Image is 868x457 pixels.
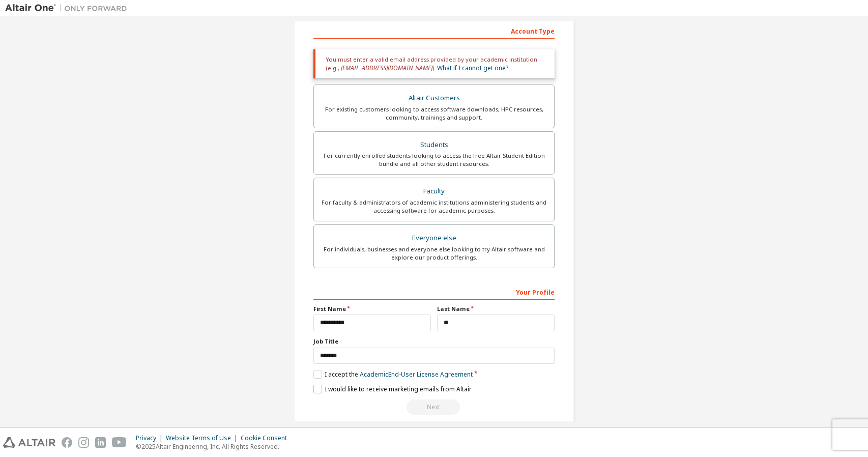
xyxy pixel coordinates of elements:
div: Everyone else [320,231,548,245]
img: facebook.svg [62,437,72,448]
label: First Name [313,305,431,313]
div: For existing customers looking to access software downloads, HPC resources, community, trainings ... [320,105,548,122]
label: Job Title [313,337,555,346]
div: Students [320,138,548,152]
div: Cookie Consent [241,434,293,442]
span: [EMAIL_ADDRESS][DOMAIN_NAME] [341,64,432,72]
img: youtube.svg [112,437,127,448]
p: © 2025 Altair Engineering, Inc. All Rights Reserved. [136,442,293,451]
div: For faculty & administrators of academic institutions administering students and accessing softwa... [320,198,548,215]
img: instagram.svg [78,437,89,448]
div: Altair Customers [320,91,548,105]
div: Your Profile [313,283,555,300]
div: Faculty [320,184,548,198]
img: Altair One [5,3,132,13]
img: linkedin.svg [95,437,106,448]
div: For currently enrolled students looking to access the free Altair Student Edition bundle and all ... [320,152,548,168]
label: I accept the [313,370,473,379]
div: Website Terms of Use [166,434,241,442]
a: What if I cannot get one? [437,64,508,72]
div: You must enter a valid email address provided by your academic institution (e.g., ). [313,49,555,78]
img: altair_logo.svg [3,437,55,448]
label: I would like to receive marketing emails from Altair [313,385,472,393]
label: Last Name [437,305,555,313]
div: Account Type [313,22,555,39]
a: Academic End-User License Agreement [360,370,473,379]
div: You need to provide your academic email [313,399,555,415]
div: Privacy [136,434,166,442]
div: For individuals, businesses and everyone else looking to try Altair software and explore our prod... [320,245,548,262]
